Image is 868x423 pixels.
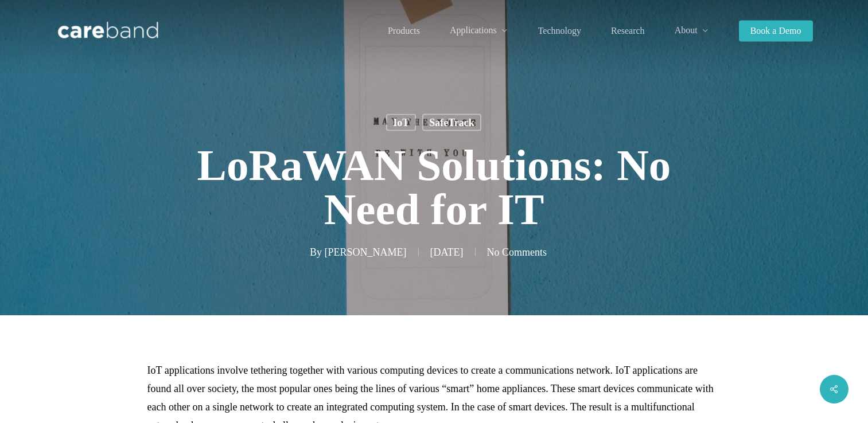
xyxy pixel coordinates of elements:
[611,26,645,36] span: Research
[750,26,801,36] span: Book a Demo
[538,26,581,36] a: Technology
[310,248,322,256] span: By
[325,246,407,258] a: [PERSON_NAME]
[487,246,547,258] a: No Comments
[739,26,813,36] a: Book a Demo
[538,26,581,36] span: Technology
[675,25,698,35] span: About
[611,26,645,36] a: Research
[388,26,420,36] a: Products
[450,25,497,35] span: Applications
[450,26,508,36] a: Applications
[147,132,721,243] h1: LoRaWAN Solutions: No Need for IT
[418,248,475,256] span: [DATE]
[388,26,420,36] span: Products
[675,26,709,36] a: About
[422,114,481,131] a: SafeTrack
[386,114,416,131] a: IoT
